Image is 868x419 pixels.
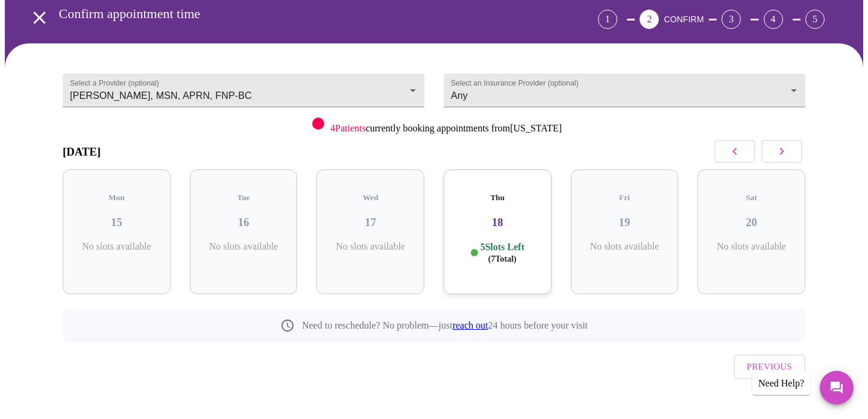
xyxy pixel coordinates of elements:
p: No slots available [200,241,288,252]
h3: 19 [580,216,669,229]
span: CONFIRM [664,14,703,24]
h5: Wed [326,193,415,203]
p: No slots available [580,241,669,252]
span: 4 Patients [330,123,366,133]
h3: 18 [453,216,542,229]
h5: Sat [707,193,796,203]
h5: Thu [453,193,542,203]
h5: Fri [580,193,669,203]
button: Previous [734,354,805,379]
div: 2 [640,10,659,29]
h3: 15 [72,216,161,229]
h3: 16 [200,216,288,229]
p: No slots available [707,241,796,252]
h3: [DATE] [63,145,101,159]
p: currently booking appointments from [US_STATE] [330,123,562,134]
button: Messages [820,371,854,405]
div: 4 [764,10,783,29]
span: ( 7 Total) [488,254,517,263]
h3: Confirm appointment time [59,6,531,22]
div: 3 [722,10,741,29]
span: Previous [747,359,792,374]
p: No slots available [326,241,415,252]
a: reach out [453,320,488,330]
div: Any [444,74,805,107]
p: No slots available [72,241,161,252]
h3: 17 [326,216,415,229]
h5: Mon [72,193,161,203]
div: Need Help? [752,372,810,395]
div: 1 [598,10,617,29]
div: 5 [805,10,825,29]
p: 5 Slots Left [480,241,524,265]
h5: Tue [200,193,288,203]
p: Need to reschedule? No problem—just 24 hours before your visit [302,320,588,331]
div: [PERSON_NAME], MSN, APRN, FNP-BC [63,74,424,107]
h3: 20 [707,216,796,229]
